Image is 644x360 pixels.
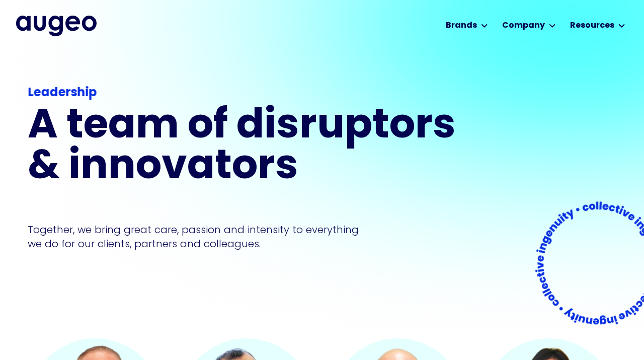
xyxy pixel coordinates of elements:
h1: A team of disruptors & innovators [28,107,462,188]
div: Company [502,20,545,32]
p: Together, we bring great care, passion and intensity to everything we do for our clients, partner... [28,223,374,251]
div: Brands [446,20,477,32]
a: home [16,16,97,36]
div: Resources [570,20,614,32]
div: Leadership [28,84,462,102]
img: Augeo's full logo in midnight blue. [16,16,97,36]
